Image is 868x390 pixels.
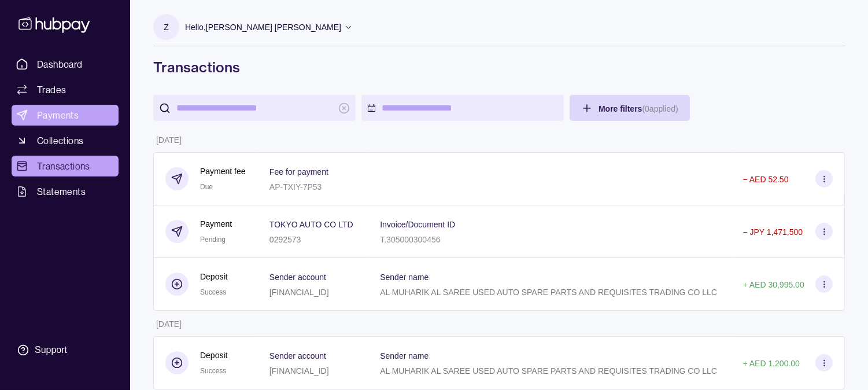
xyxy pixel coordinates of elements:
p: Sender account [269,351,326,360]
p: [DATE] [156,135,182,145]
p: ( 0 applied) [642,104,678,113]
span: Pending [200,236,226,244]
span: Statements [37,185,86,198]
p: [FINANCIAL_ID] [269,366,329,376]
p: − AED 52.50 [743,175,789,184]
p: AP-TXIY-7P53 [269,182,322,192]
a: Transactions [12,156,119,176]
a: Trades [12,79,119,100]
span: Transactions [37,159,90,173]
p: [DATE] [156,319,182,329]
span: Due [200,183,213,191]
h1: Transactions [153,58,845,76]
a: Support [12,338,119,362]
p: Sender account [269,273,326,282]
p: T.305000300456 [380,235,440,244]
input: search [176,95,333,121]
p: Payment [200,218,232,230]
p: Hello, [PERSON_NAME] [PERSON_NAME] [185,21,341,34]
a: Collections [12,130,119,151]
p: Fee for payment [269,167,328,176]
p: Deposit [200,270,227,283]
a: Payments [12,105,119,126]
button: More filters(0applied) [570,95,690,121]
span: More filters [599,104,678,113]
span: Success [200,367,226,375]
span: Collections [37,134,83,148]
p: Sender name [380,351,429,360]
span: Dashboard [37,57,83,71]
div: Support [35,344,67,356]
p: + AED 30,995.00 [743,280,804,289]
p: + AED 1,200.00 [743,359,800,368]
p: Payment fee [200,165,246,178]
a: Dashboard [12,54,119,75]
p: Invoice/Document ID [380,220,455,229]
p: AL MUHARIK AL SAREE USED AUTO SPARE PARTS AND REQUISITES TRADING CO LLC [380,288,717,297]
p: Sender name [380,273,429,282]
span: Payments [37,108,79,122]
span: Trades [37,83,66,97]
p: AL MUHARIK AL SAREE USED AUTO SPARE PARTS AND REQUISITES TRADING CO LLC [380,366,717,376]
a: Statements [12,181,119,202]
p: − JPY 1,471,500 [743,227,803,237]
span: Success [200,288,226,296]
p: 0292573 [269,235,301,244]
p: TOKYO AUTO CO LTD [269,220,353,229]
p: Z [164,21,169,34]
p: Deposit [200,349,227,362]
p: [FINANCIAL_ID] [269,288,329,297]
